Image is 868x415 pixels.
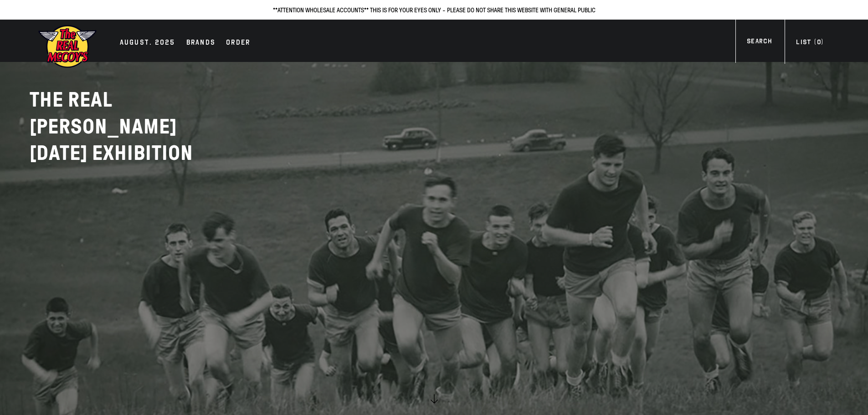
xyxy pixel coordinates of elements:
div: List ( ) [796,37,823,50]
p: [DATE] EXHIBITION [30,140,257,167]
p: **ATTENTION WHOLESALE ACCOUNTS** THIS IS FOR YOUR EYES ONLY - PLEASE DO NOT SHARE THIS WEBSITE WI... [9,5,859,15]
a: List (0) [785,37,835,50]
div: Brands [186,37,216,50]
h2: THE REAL [PERSON_NAME] [30,87,257,167]
a: Search [735,36,783,49]
span: 0 [817,38,821,46]
img: mccoys-exhibition [38,24,97,69]
div: Search [747,36,772,49]
div: Order [226,37,250,50]
a: Order [221,37,255,50]
div: AUGUST. 2025 [120,37,175,50]
a: AUGUST. 2025 [115,37,180,50]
